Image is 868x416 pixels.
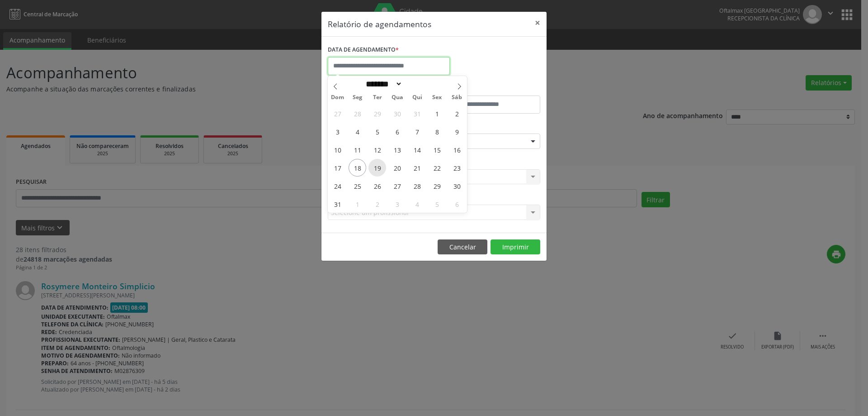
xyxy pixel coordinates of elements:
span: Setembro 1, 2025 [349,195,366,213]
span: Agosto 16, 2025 [448,141,466,158]
span: Agosto 4, 2025 [349,123,366,140]
span: Agosto 19, 2025 [368,159,386,177]
span: Agosto 27, 2025 [388,177,406,195]
span: Agosto 3, 2025 [329,123,346,140]
button: Imprimir [491,239,540,255]
span: Agosto 25, 2025 [349,177,366,195]
span: Agosto 1, 2025 [428,105,446,122]
span: Qui [407,95,427,100]
span: Agosto 31, 2025 [329,195,346,213]
button: Cancelar [438,239,487,255]
span: Seg [348,95,368,100]
span: Agosto 21, 2025 [408,159,426,177]
span: Setembro 5, 2025 [428,195,446,213]
span: Julho 31, 2025 [408,105,426,122]
span: Agosto 23, 2025 [448,159,466,177]
span: Sáb [447,95,467,100]
span: Agosto 6, 2025 [388,123,406,140]
span: Julho 29, 2025 [368,105,386,122]
span: Agosto 29, 2025 [428,177,446,195]
span: Setembro 3, 2025 [388,195,406,213]
span: Agosto 10, 2025 [329,141,346,158]
span: Ter [368,95,387,100]
span: Dom [328,95,348,100]
span: Agosto 9, 2025 [448,123,466,140]
select: Month [363,79,402,89]
span: Qua [387,95,407,100]
button: Close [528,12,547,34]
span: Agosto 13, 2025 [388,141,406,158]
span: Agosto 24, 2025 [329,177,346,195]
span: Julho 27, 2025 [329,105,346,122]
span: Agosto 30, 2025 [448,177,466,195]
span: Julho 28, 2025 [349,105,366,122]
span: Agosto 15, 2025 [428,141,446,158]
label: ATÉ [436,81,540,96]
span: Agosto 17, 2025 [329,159,346,177]
span: Setembro 2, 2025 [368,195,386,213]
span: Agosto 22, 2025 [428,159,446,177]
label: DATA DE AGENDAMENTO [328,43,399,57]
span: Agosto 8, 2025 [428,123,446,140]
span: Agosto 20, 2025 [388,159,406,177]
span: Sex [427,95,447,100]
span: Agosto 11, 2025 [349,141,366,158]
span: Agosto 2, 2025 [448,105,466,122]
input: Year [402,79,432,89]
span: Agosto 14, 2025 [408,141,426,158]
span: Agosto 5, 2025 [368,123,386,140]
span: Setembro 6, 2025 [448,195,466,213]
span: Agosto 18, 2025 [349,159,366,177]
span: Setembro 4, 2025 [408,195,426,213]
span: Agosto 26, 2025 [368,177,386,195]
span: Agosto 7, 2025 [408,123,426,140]
span: Agosto 12, 2025 [368,141,386,158]
span: Agosto 28, 2025 [408,177,426,195]
h5: Relatório de agendamentos [328,18,431,30]
span: Julho 30, 2025 [388,105,406,122]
